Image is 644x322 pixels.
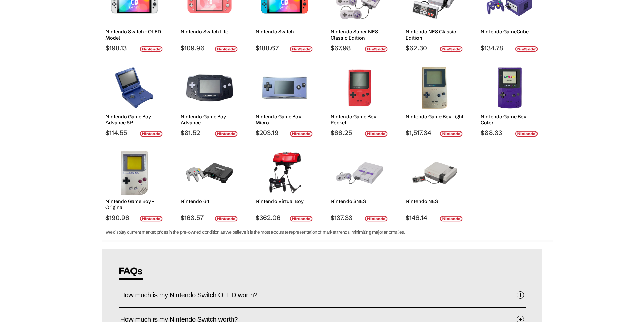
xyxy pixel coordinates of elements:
h2: Nintendo SNES [331,198,388,204]
img: nintendo-logo [290,216,313,222]
h2: Nintendo Game Boy Color [481,114,539,126]
h2: Nintendo NES [406,198,463,204]
h2: Nintendo Game Boy - Original [105,198,163,210]
h2: Nintendo Game Boy Advance [181,114,238,126]
a: Nintendo NES Nintendo NES $146.14 nintendo-logo [403,148,467,222]
span: $81.52 [181,129,238,137]
img: Nintendo 64 [186,151,233,195]
img: nintendo-logo [440,131,463,137]
img: Nintendo Virtual Boy [261,151,308,195]
span: $114.55 [105,129,163,137]
img: nintendo-logo [290,46,313,52]
span: $67.98 [331,44,388,52]
img: Nintendo Game Boy Advance SP [186,66,233,110]
span: $88.33 [481,129,539,137]
span: $188.67 [256,44,313,52]
a: Nintendo Game Boy Pocket Nintendo Game Boy Pocket $66.25 nintendo-logo [328,63,392,137]
img: nintendo-logo [365,216,388,222]
img: nintendo-logo [440,216,463,222]
span: $362.06 [256,214,313,222]
img: Nintendo Game Boy Pocket [336,66,383,110]
a: Nintendo Virtual Boy Nintendo Virtual Boy $362.06 nintendo-logo [253,148,317,222]
img: Nintendo Game Boy Light [411,66,458,110]
h2: Nintendo Game Boy Advance SP [105,114,163,126]
img: Nintendo SNES [336,151,383,195]
img: nintendo-logo [215,131,238,137]
span: $109.96 [181,44,238,52]
img: nintendo-logo [140,46,163,52]
span: $62.30 [406,44,463,52]
span: $66.25 [331,129,388,137]
h2: Nintendo Switch - OLED Model [105,29,163,41]
h2: Nintendo NES Classic Edition [406,29,463,41]
img: nintendo-logo [365,46,388,52]
a: Nintendo Game Boy Micro Nintendo Game Boy Micro $203.19 nintendo-logo [253,63,317,137]
h2: Nintendo 64 [181,198,238,204]
h2: Nintendo GameCube [481,29,539,35]
img: Nintendo Game Boy Color [486,66,533,110]
span: $203.19 [256,129,313,137]
span: $146.14 [406,214,463,222]
a: Nintendo Game Boy Advance SP Nintendo Game Boy Advance $81.52 nintendo-logo [177,63,242,137]
img: nintendo-logo [365,131,388,137]
h2: Nintendo Switch Lite [181,29,238,35]
img: nintendo-logo [140,131,163,137]
h2: Nintendo Switch [256,29,313,35]
img: nintendo-logo [215,46,238,52]
span: $190.96 [105,214,163,222]
span: $163.57 [181,214,238,222]
a: Nintendo 64 Nintendo 64 $163.57 nintendo-logo [177,148,242,222]
a: Nintendo Game Boy Nintendo Game Boy - Original $190.96 nintendo-logo [102,148,167,222]
h2: Nintendo Game Boy Micro [256,114,313,126]
img: nintendo-logo [515,131,538,137]
span: $198.13 [105,44,163,52]
img: Nintendo NES [411,151,458,195]
img: nintendo-logo [140,216,163,222]
a: Nintendo Game Boy Light Nintendo Game Boy Light $1,517.34 nintendo-logo [403,63,467,137]
img: Nintendo Game Boy [111,151,158,195]
a: Nintendo Game Boy Color Nintendo Game Boy Color $88.33 nintendo-logo [478,63,542,137]
img: Nintendo Game Boy Advance SP [111,66,158,110]
img: nintendo-logo [515,46,538,52]
p: We display current market prices in the pre-owned condition as we believe it is the most accurate... [106,228,528,237]
h2: Nintendo Virtual Boy [256,198,313,204]
h2: Nintendo Super NES Classic Edition [331,29,388,41]
img: nintendo-logo [215,216,238,222]
img: nintendo-logo [290,131,313,137]
span: FAQs [119,265,143,280]
h2: Nintendo Game Boy Pocket [331,114,388,126]
span: $137.33 [331,214,388,222]
img: nintendo-logo [440,46,463,52]
span: $134.78 [481,44,539,52]
h2: Nintendo Game Boy Light [406,114,463,120]
button: How much is my Nintendo Switch OLED worth? [120,285,524,305]
span: $1,517.34 [406,129,463,137]
a: Nintendo Game Boy Advance SP Nintendo Game Boy Advance SP $114.55 nintendo-logo [102,63,167,137]
span: How much is my Nintendo Switch OLED worth? [120,284,268,305]
a: Nintendo SNES Nintendo SNES $137.33 nintendo-logo [328,148,392,222]
img: Nintendo Game Boy Micro [261,66,308,110]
